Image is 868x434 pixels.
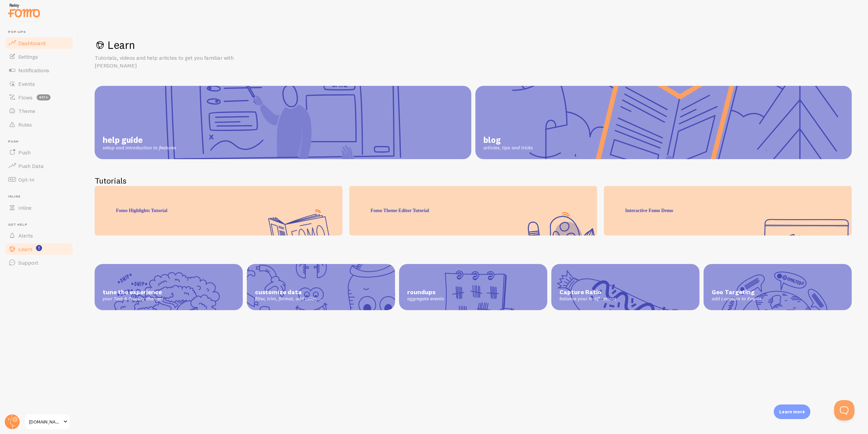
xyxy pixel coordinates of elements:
[484,145,533,151] span: articles, tips and tricks
[604,186,852,235] div: Interactive Fomo Demo
[4,118,74,131] a: Rules
[103,145,176,151] span: setup and introduction to features
[484,135,533,145] span: blog
[18,67,49,74] span: Notifications
[4,104,74,118] a: Theme
[4,242,74,256] a: Learn
[95,54,257,70] p: Tutorials, videos and help articles to get you familiar with [PERSON_NAME]
[8,194,74,199] span: Inline
[36,245,42,251] svg: <p>Watch New Feature Tutorials!</p>
[18,53,38,60] span: Settings
[4,173,74,186] a: Opt-In
[4,256,74,269] a: Support
[774,404,810,419] div: Learn more
[24,414,70,430] a: [DOMAIN_NAME]
[475,86,852,159] a: blog articles, tips and tricks
[103,288,235,296] span: tune the experience
[4,229,74,242] a: Alerts
[8,223,74,227] span: Get Help
[712,296,844,302] span: add Location to Events
[18,204,32,211] span: Inline
[18,80,35,87] span: Events
[18,163,44,169] span: Push Data
[255,288,387,296] span: customize data
[29,418,61,426] span: [DOMAIN_NAME]
[103,296,235,302] span: your Text & Display changes
[834,400,854,420] iframe: Help Scout Beacon - Open
[4,146,74,159] a: Push
[37,94,51,100] span: beta
[95,186,342,235] div: Fomo Highlights Tutorial
[18,121,32,128] span: Rules
[95,86,471,159] a: help guide setup and introduction to features
[4,159,74,173] a: Push Data
[18,259,38,266] span: Support
[407,296,539,302] span: aggregate events
[407,288,539,296] span: roundups
[18,149,31,156] span: Push
[8,30,74,34] span: Pop-ups
[7,2,41,19] img: fomo-relay-logo-orange.svg
[4,36,74,50] a: Dashboard
[4,77,74,91] a: Events
[559,288,691,296] span: Capture Ratio
[103,135,176,145] span: help guide
[18,108,35,114] span: Theme
[349,186,597,235] div: Fomo Theme Editor Tutorial
[779,409,805,415] p: Learn more
[18,246,32,252] span: Learn
[255,296,387,302] span: filter, trim, format, add color, ...
[712,288,844,296] span: Geo Targeting
[18,40,45,46] span: Dashboard
[4,63,74,77] a: Notifications
[18,232,33,239] span: Alerts
[4,91,74,104] a: Flows beta
[18,176,34,183] span: Opt-In
[4,50,74,63] a: Settings
[559,296,691,302] span: balance your Notifications
[18,94,33,101] span: Flows
[95,38,852,52] h1: Learn
[4,201,74,214] a: Inline
[8,139,74,144] span: Push
[95,175,852,186] h2: Tutorials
